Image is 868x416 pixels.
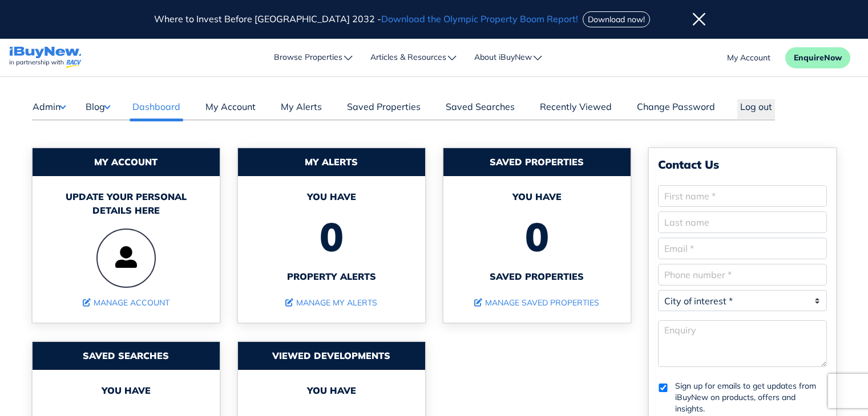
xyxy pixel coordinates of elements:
button: Admin [32,99,66,114]
img: logo [9,47,82,69]
div: Contact Us [658,157,827,172]
a: My Account [203,100,259,119]
button: EnquireNow [785,47,850,68]
button: Blog [85,99,110,114]
span: You have [249,384,414,397]
span: You have [455,190,619,203]
a: Recently Viewed [537,100,615,119]
div: Update your personal details here [44,190,208,217]
span: You have [249,190,414,203]
span: 0 [249,203,414,270]
span: Now [824,52,842,63]
button: Log out [737,99,775,119]
div: My Alerts [238,148,425,176]
div: Saved Properties [443,148,631,176]
input: Email * [658,238,827,259]
input: Enter a valid phone number [658,264,827,286]
a: Dashboard [130,100,183,119]
a: navigations [9,44,82,72]
span: 0 [455,203,619,270]
a: Saved Properties [344,100,423,119]
img: user [96,229,156,288]
span: You have [44,384,208,397]
input: Last name [658,211,827,233]
span: Download the Olympic Property Boom Report! [381,13,578,25]
div: Viewed developments [238,342,425,370]
button: Download now! [583,11,650,27]
label: Sign up for emails to get updates from iBuyNew on products, offers and insights. [675,380,827,414]
span: Where to Invest Before [GEOGRAPHIC_DATA] 2032 - [154,13,580,25]
div: Saved Searches [33,342,220,370]
a: My Alerts [278,100,325,119]
span: property alerts [249,270,414,283]
a: account [727,52,770,64]
a: Change Password [634,100,718,119]
input: First name * [658,185,827,207]
a: Manage Saved Properties [474,297,599,308]
a: Saved Searches [443,100,518,119]
a: Manage Account [83,297,169,308]
a: Manage My Alerts [285,297,377,308]
div: My Account [33,148,220,176]
span: Saved properties [455,270,619,283]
